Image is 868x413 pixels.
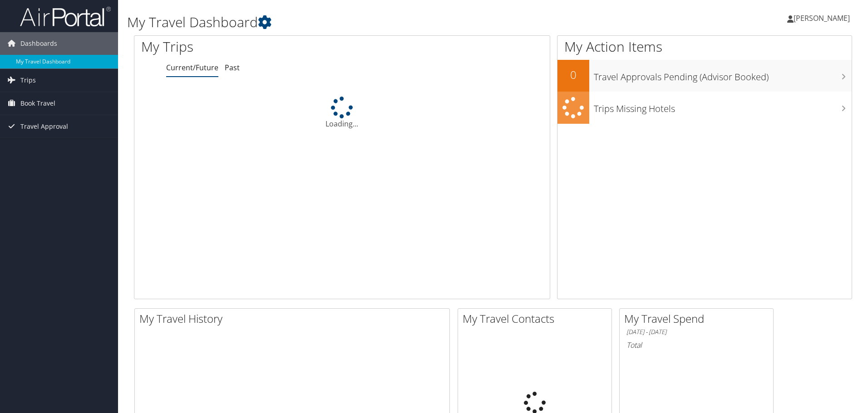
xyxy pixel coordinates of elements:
[557,37,852,56] h1: My Action Items
[141,37,370,56] h1: My Trips
[787,5,859,32] a: [PERSON_NAME]
[127,13,615,32] h1: My Travel Dashboard
[20,69,36,92] span: Trips
[134,97,550,129] div: Loading...
[624,311,773,326] h2: My Travel Spend
[594,66,852,83] h3: Travel Approvals Pending (Advisor Booked)
[463,311,612,326] h2: My Travel Contacts
[557,60,852,92] a: 0Travel Approvals Pending (Advisor Booked)
[20,92,55,115] span: Book Travel
[20,6,111,27] img: airportal-logo.png
[139,311,449,326] h2: My Travel History
[794,13,850,23] span: [PERSON_NAME]
[225,63,240,73] a: Past
[557,67,589,83] h2: 0
[626,328,766,336] h6: [DATE] - [DATE]
[594,98,852,115] h3: Trips Missing Hotels
[557,92,852,124] a: Trips Missing Hotels
[20,115,68,138] span: Travel Approval
[626,340,766,350] h6: Total
[20,32,57,55] span: Dashboards
[166,63,218,73] a: Current/Future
